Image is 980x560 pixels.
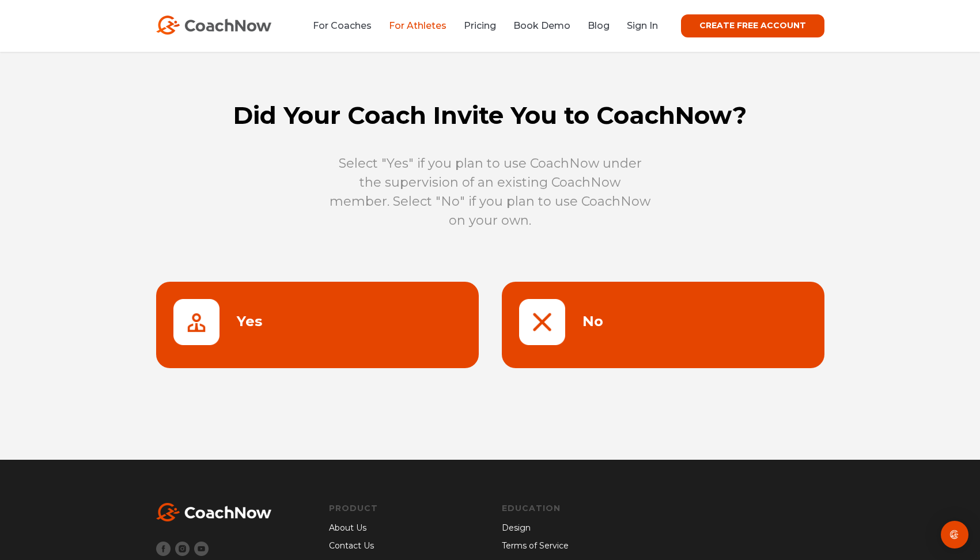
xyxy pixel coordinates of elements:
[502,522,652,535] a: Design
[502,540,652,553] a: Terms of Service
[145,101,836,131] h1: Did Your Coach Invite You to CoachNow?
[194,542,209,556] img: Youtube
[464,20,496,31] a: Pricing
[502,503,652,514] a: Education
[513,20,570,31] a: Book Demo
[588,20,610,31] a: Blog
[329,154,652,230] p: Select "Yes" if you plan to use CoachNow under the supervision of an existing CoachNow member. Se...
[329,503,378,514] a: Product
[941,521,968,548] div: Open Intercom Messenger
[389,20,447,31] a: For Athletes
[681,14,824,37] a: CREATE FREE ACCOUNT
[156,16,271,35] img: CoachNow Logo
[313,20,372,31] a: For Coaches
[156,503,271,521] img: White CoachNow Logo
[627,20,658,31] a: Sign In
[175,542,190,556] img: Instagram
[329,540,378,553] a: Contact Us
[156,542,171,556] img: Facebook
[329,522,378,535] a: About Us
